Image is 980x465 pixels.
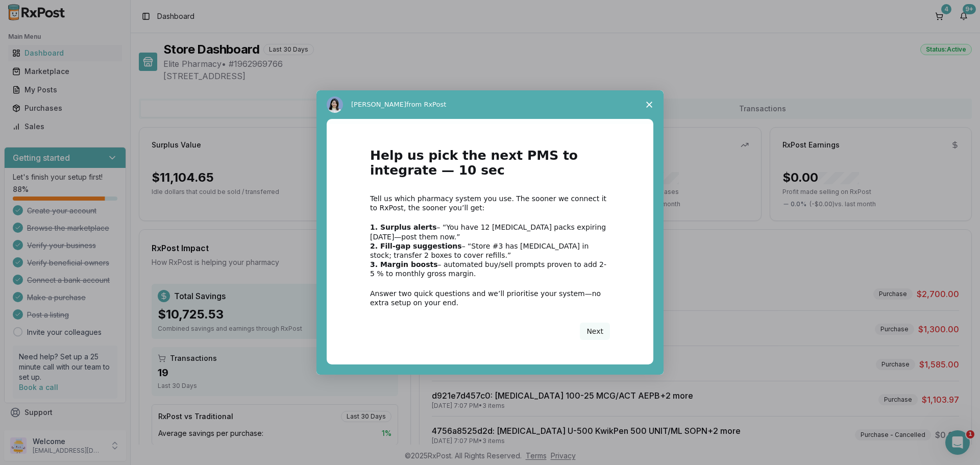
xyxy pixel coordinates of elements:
[327,96,343,113] img: Profile image for Alice
[370,223,610,241] div: – “You have 12 [MEDICAL_DATA] packs expiring [DATE]—post them now.”
[635,90,664,119] span: Close survey
[370,289,610,307] div: Answer two quick questions and we’ll prioritise your system—no extra setup on your end.
[370,260,438,268] b: 3. Margin boosts
[370,194,610,212] div: Tell us which pharmacy system you use. The sooner we connect it to RxPost, the sooner you’ll get:
[370,223,437,231] b: 1. Surplus alerts
[370,149,610,184] h1: Help us pick the next PMS to integrate — 10 sec
[370,260,610,278] div: – automated buy/sell prompts proven to add 2-5 % to monthly gross margin.
[580,323,610,340] button: Next
[370,241,610,260] div: – “Store #3 has [MEDICAL_DATA] in stock; transfer 2 boxes to cover refills.”
[406,101,446,108] span: from RxPost
[370,242,462,250] b: 2. Fill-gap suggestions
[351,101,406,108] span: [PERSON_NAME]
